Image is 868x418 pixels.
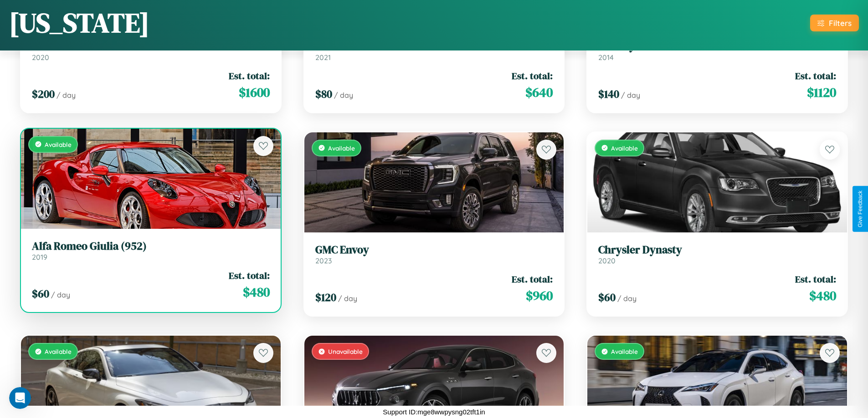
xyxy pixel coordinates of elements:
span: $ 1600 [239,83,270,101]
span: Est. total: [795,272,836,286]
span: $ 1120 [807,83,836,101]
span: Est. total: [229,69,270,82]
h3: Alfa Romeo Giulia (952) [32,240,270,253]
span: $ 60 [32,286,49,301]
h3: Chrysler Dynasty [598,243,836,257]
a: Bentley Continental2014 [598,40,836,62]
h1: [US_STATE] [9,4,149,41]
span: 2019 [32,252,47,262]
span: Est. total: [512,69,553,82]
span: Est. total: [512,272,553,286]
span: $ 480 [809,287,836,305]
span: 2014 [598,53,614,62]
span: $ 120 [315,290,336,305]
span: $ 80 [315,86,332,101]
span: $ 960 [526,287,553,305]
span: Available [611,347,638,355]
p: Support ID: mge8wwpysng02tft1in [383,406,485,418]
span: / day [621,91,640,100]
span: Est. total: [229,269,270,282]
span: Unavailable [328,347,363,355]
span: $ 480 [243,283,270,301]
span: / day [51,290,70,299]
iframe: Intercom live chat [9,387,31,409]
span: $ 60 [598,290,616,305]
span: Available [611,144,638,152]
span: $ 640 [525,83,553,101]
a: Alfa Romeo Giulia (952)2019 [32,240,270,262]
span: Available [45,347,72,355]
h3: GMC Envoy [315,243,553,257]
span: $ 140 [598,86,619,101]
span: / day [617,294,637,303]
span: 2020 [32,53,49,62]
span: 2020 [598,256,616,265]
span: / day [334,91,353,100]
a: GMC Envoy2023 [315,243,553,266]
span: $ 200 [32,86,55,101]
span: 2023 [315,256,332,265]
span: / day [56,91,76,100]
button: Filters [810,15,859,31]
span: Est. total: [795,69,836,82]
a: Chrysler Dynasty2020 [598,243,836,266]
span: 2021 [315,53,331,62]
span: Available [45,141,72,148]
span: Available [328,144,355,152]
div: Give Feedback [857,191,863,227]
a: Mazda CX-902020 [32,40,270,62]
a: Maserati Grancabrio2021 [315,40,553,62]
span: / day [338,294,357,303]
div: Filters [829,18,852,28]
